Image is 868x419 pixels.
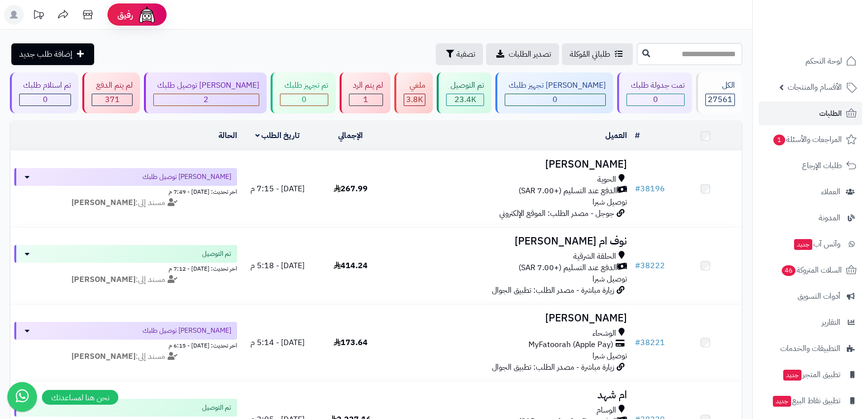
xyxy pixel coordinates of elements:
div: 371 [92,94,132,105]
span: 46 [782,265,796,276]
div: مسند إلى: [7,351,244,362]
h3: ام شهد [391,389,626,401]
span: وآتس آب [793,237,840,251]
a: لم يتم الدفع 371 [80,72,141,113]
button: تصفية [436,43,483,65]
div: اخر تحديث: [DATE] - 7:49 م [14,186,237,196]
span: [DATE] - 5:18 م [250,260,305,272]
a: الإجمالي [338,130,363,141]
span: العملاء [821,185,840,199]
span: لوحة التحكم [805,54,842,68]
div: اخر تحديث: [DATE] - 6:15 م [14,340,237,350]
a: التقارير [759,311,862,334]
a: لم يتم الرد 1 [338,72,392,113]
span: 23.4K [454,94,476,105]
span: التطبيقات والخدمات [780,342,840,355]
span: طلباتي المُوكلة [570,48,610,60]
a: وآتس آبجديد [759,232,862,256]
div: لم يتم الدفع [92,80,132,91]
span: 2 [204,94,208,105]
a: العملاء [759,180,862,204]
span: الوشحاء [592,328,616,339]
div: مسند إلى: [7,197,244,209]
a: تم تجهيز طلبك 0 [269,72,337,113]
span: [PERSON_NAME] توصيل طلبك [142,326,231,336]
span: زيارة مباشرة - مصدر الطلب: تطبيق الجوال [492,284,614,296]
a: إضافة طلب جديد [11,43,94,65]
span: MyFatoorah (Apple Pay) [528,339,613,350]
h3: نوف ام [PERSON_NAME] [391,236,626,247]
strong: [PERSON_NAME] [71,274,136,285]
span: 27561 [708,94,732,105]
span: تم التوصيل [202,403,231,413]
span: الوسام [596,405,616,416]
span: إضافة طلب جديد [19,48,72,60]
a: ملغي 3.8K [392,72,435,113]
a: تحديثات المنصة [26,5,51,27]
span: # [635,337,640,349]
span: جديد [794,239,812,250]
span: المدونة [819,211,840,225]
a: تمت جدولة طلبك 0 [615,72,694,113]
span: الدفع عند التسليم (+7.00 SAR) [519,262,617,274]
a: تم استلام طلبك 0 [8,72,80,113]
span: طلبات الإرجاع [802,159,842,173]
span: الدفع عند التسليم (+7.00 SAR) [519,185,617,197]
span: [PERSON_NAME] توصيل طلبك [142,172,231,182]
span: جديد [783,370,801,381]
span: رفيق [117,9,133,21]
div: 0 [627,94,684,105]
div: تم استلام طلبك [19,80,71,91]
span: زيارة مباشرة - مصدر الطلب: تطبيق الجوال [492,361,614,373]
span: تطبيق نقاط البيع [772,394,840,408]
span: تم التوصيل [202,249,231,259]
a: المدونة [759,206,862,230]
div: 0 [505,94,605,105]
a: تم التوصيل 23.4K [435,72,493,113]
div: تم التوصيل [446,80,484,91]
span: 1 [363,94,368,105]
strong: [PERSON_NAME] [71,350,136,362]
a: الطلبات [759,102,862,125]
a: تطبيق المتجرجديد [759,363,862,386]
div: 3828 [404,94,425,105]
span: 173.64 [334,337,368,349]
span: التقارير [822,315,840,329]
a: # [635,130,640,141]
div: 23359 [447,94,483,105]
span: 371 [105,94,120,105]
div: الكل [705,80,735,91]
span: تصفية [456,48,475,60]
div: ملغي [404,80,425,91]
div: تمت جدولة طلبك [626,80,684,91]
a: #38196 [635,183,665,195]
div: لم يتم الرد [349,80,383,91]
a: #38222 [635,260,665,272]
span: # [635,260,640,272]
a: طلبات الإرجاع [759,154,862,177]
a: لوحة التحكم [759,49,862,73]
div: 0 [280,94,327,105]
span: توصيل شبرا [592,196,627,208]
span: 0 [43,94,48,105]
img: ai-face.png [137,5,157,25]
span: تطبيق المتجر [782,368,840,382]
h3: [PERSON_NAME] [391,159,626,170]
span: المراجعات والأسئلة [772,133,842,146]
h3: [PERSON_NAME] [391,313,626,324]
a: #38221 [635,337,665,349]
span: 0 [553,94,557,105]
span: 414.24 [334,260,368,272]
span: 0 [653,94,658,105]
span: تصدير الطلبات [509,48,551,60]
strong: [PERSON_NAME] [71,197,136,209]
span: الحلقة الشرقية [573,251,616,262]
div: 0 [20,94,70,105]
div: [PERSON_NAME] تجهيز طلبك [505,80,606,91]
a: طلباتي المُوكلة [562,43,633,65]
a: [PERSON_NAME] تجهيز طلبك 0 [493,72,615,113]
a: أدوات التسويق [759,284,862,308]
div: تم تجهيز طلبك [280,80,328,91]
span: أدوات التسويق [798,289,840,303]
a: تصدير الطلبات [486,43,559,65]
